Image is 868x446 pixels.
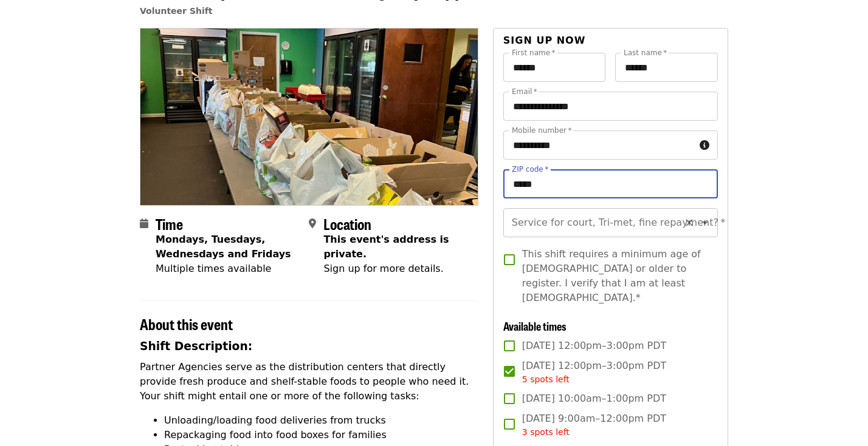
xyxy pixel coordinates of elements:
[615,53,718,82] input: Last name
[140,360,478,404] p: Partner Agencies serve as the distribution centers that directly provide fresh produce and shelf-...
[503,53,606,82] input: First name
[503,318,567,334] span: Available times
[522,339,667,353] span: [DATE] 12:00pm–3:00pm PDT
[323,234,449,260] span: This event's address is private.
[309,218,316,229] i: map-marker-alt icon
[503,92,718,121] input: Email
[503,35,586,46] span: Sign up now
[522,411,666,439] span: [DATE] 9:00am–12:00pm PDT
[512,88,537,95] label: Email
[323,263,443,274] span: Sign up for more details.
[512,49,556,56] label: First name
[512,127,571,134] label: Mobile number
[522,374,570,384] span: 5 spots left
[700,140,709,151] i: circle-info icon
[522,247,708,305] span: This shift requires a minimum age of [DEMOGRAPHIC_DATA] or older to register. I verify that I am ...
[323,213,371,234] span: Location
[164,413,478,428] li: Unloading/loading food deliveries from trucks
[140,29,478,204] img: Portland Open Bible - Partner Agency Support (16+) organized by Oregon Food Bank
[522,359,667,386] span: [DATE] 12:00pm–3:00pm PDT
[624,49,667,56] label: Last name
[503,130,695,160] input: Mobile number
[140,313,233,334] span: About this event
[681,214,698,231] button: Clear
[140,340,252,353] strong: Shift Description:
[697,214,714,231] button: Open
[164,428,478,442] li: Repackaging food into food boxes for families
[140,218,148,229] i: calendar icon
[522,427,570,437] span: 3 spots left
[140,6,213,16] a: Volunteer Shift
[156,262,299,276] div: Multiple times available
[522,391,666,406] span: [DATE] 10:00am–1:00pm PDT
[503,169,718,198] input: ZIP code
[156,234,291,260] strong: Mondays, Tuesdays, Wednesdays and Fridays
[156,213,183,234] span: Time
[512,166,548,173] label: ZIP code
